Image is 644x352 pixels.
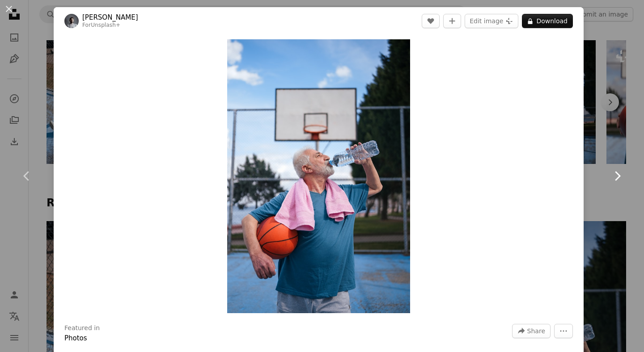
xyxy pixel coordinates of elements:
span: Share [527,324,545,338]
a: [PERSON_NAME] [82,13,138,22]
div: For [82,22,138,29]
button: Edit image [465,14,518,28]
button: Add to Collection [443,14,461,28]
a: Photos [64,334,87,342]
a: Unsplash+ [91,22,120,28]
img: a man with a towel on his shoulders drinking water from a water bottle [227,39,410,313]
img: Go to Yunus Tuğ's profile [64,14,79,28]
button: Share this image [512,324,551,338]
h3: Featured in [64,324,100,333]
a: Next [590,133,644,219]
button: More Actions [554,324,573,338]
button: Download [522,14,573,28]
button: Like [422,14,440,28]
button: Zoom in on this image [227,39,410,313]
